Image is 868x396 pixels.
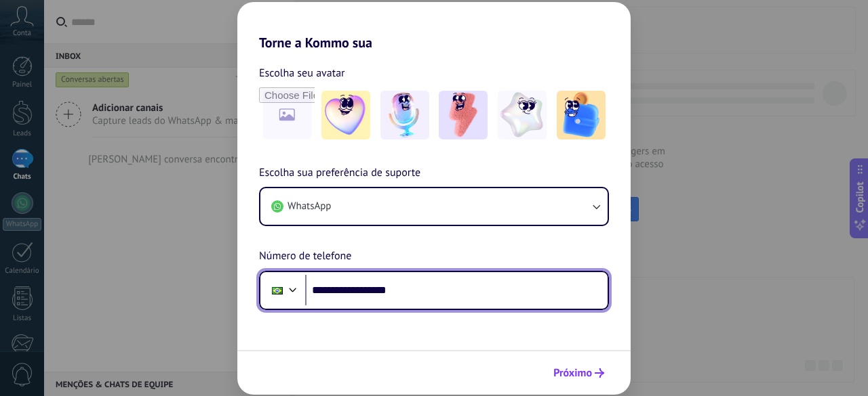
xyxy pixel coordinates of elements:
[553,368,592,378] span: Próximo
[259,248,351,265] span: Número de telefone
[237,2,631,51] h2: Torne a Kommo sua
[321,91,370,139] img: -1.jpeg
[264,276,290,305] div: Brazil: + 55
[439,91,488,139] img: -3.jpeg
[557,91,606,139] img: -5.jpeg
[498,91,547,139] img: -4.jpeg
[380,91,429,139] img: -2.jpeg
[260,188,608,225] button: WhatsApp
[288,200,331,213] span: WhatsApp
[547,361,610,384] button: Próximo
[259,164,420,182] span: Escolha sua preferência de suporte
[259,64,345,82] span: Escolha seu avatar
